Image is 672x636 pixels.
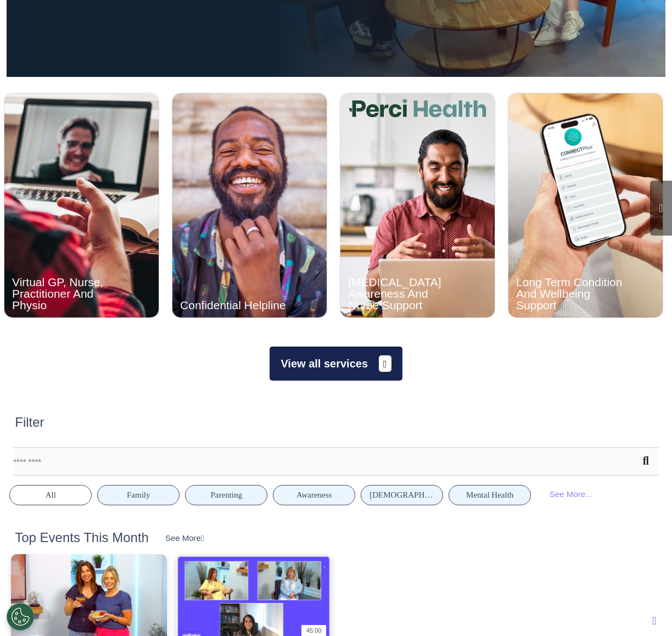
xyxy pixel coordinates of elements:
button: View all services [270,347,402,381]
h2: Top Events This Month [15,530,149,546]
button: Mental Health [449,485,531,505]
div: Long Term Condition And Wellbeing Support [516,276,624,311]
button: Family [97,485,180,505]
button: [DEMOGRAPHIC_DATA] Health [361,485,443,505]
div: Virtual GP, Nurse, Practitioner And Physio [12,276,120,311]
div: [MEDICAL_DATA] Awareness And Nurse Support [348,276,456,311]
div: Confidential Helpline [180,299,288,311]
div: See More [165,532,204,545]
button: All [9,485,92,505]
h2: Filter [15,415,44,431]
button: Parenting [185,485,267,505]
button: Awareness [273,485,355,505]
button: Open Preferences [7,603,34,631]
div: See More... [536,484,605,504]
